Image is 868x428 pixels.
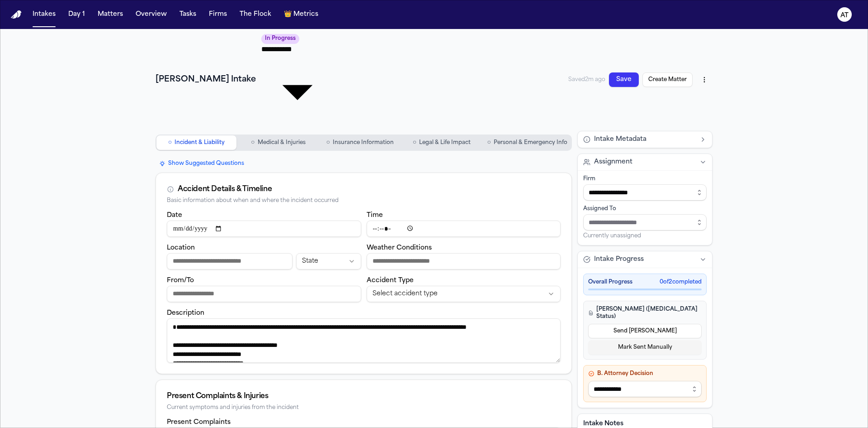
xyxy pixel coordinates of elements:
[258,139,306,146] span: Medical & Injuries
[296,253,361,269] button: Incident state
[696,72,712,88] button: More actions
[594,255,644,264] span: Intake Progress
[367,212,383,219] label: Time
[367,253,561,269] input: Weather conditions
[156,135,236,150] button: Go to Incident & Liability
[167,277,194,284] label: From/To
[132,6,170,23] button: Overview
[320,135,400,150] button: Go to Insurance Information
[583,175,707,183] div: Firm
[588,370,702,377] h4: B. Attorney Decision
[178,184,272,195] div: Accident Details & Timeline
[65,6,89,23] button: Day 1
[578,251,712,268] button: Intake Progress
[588,306,702,320] h4: [PERSON_NAME] ([MEDICAL_DATA] Status)
[583,205,707,212] div: Assigned To
[168,138,172,147] span: ○
[487,138,491,147] span: ○
[176,6,200,23] button: Tasks
[156,73,256,86] h1: [PERSON_NAME] Intake
[609,72,639,87] button: Save
[660,279,702,286] span: 0 of 2 completed
[167,318,561,363] textarea: Incident description
[167,404,561,411] div: Current symptoms and injuries from the incident
[419,139,471,146] span: Legal & Life Impact
[29,6,59,23] button: Intakes
[402,135,482,150] button: Go to Legal & Life Impact
[484,135,571,150] button: Go to Personal & Emergency Info
[367,277,414,284] label: Accident Type
[167,221,361,237] input: Incident date
[261,34,299,44] span: In Progress
[11,10,22,19] a: Home
[167,310,204,317] label: Description
[238,135,318,150] button: Go to Medical & Injuries
[326,138,330,147] span: ○
[578,154,712,170] button: Assignment
[167,245,195,251] label: Location
[251,138,255,147] span: ○
[167,253,292,269] input: Incident location
[167,286,361,302] input: From/To destination
[568,76,605,83] span: Saved 2m ago
[205,6,231,23] button: Firms
[413,138,416,147] span: ○
[280,6,322,23] button: crownMetrics
[588,279,632,286] span: Overall Progress
[367,221,561,237] input: Incident time
[167,419,231,426] label: Present Complaints
[494,139,567,146] span: Personal & Emergency Info
[167,197,561,204] div: Basic information about when and where the incident occurred
[578,131,712,148] button: Intake Metadata
[156,158,248,169] button: Show Suggested Questions
[333,139,394,146] span: Insurance Information
[236,6,275,23] button: The Flock
[642,72,693,87] button: Create Matter
[175,139,225,146] span: Incident & Liability
[167,391,561,402] div: Present Complaints & Injuries
[367,245,432,251] label: Weather Conditions
[588,340,702,355] button: Mark Sent Manually
[261,33,334,127] div: Update intake status
[167,212,182,219] label: Date
[588,324,702,338] button: Send [PERSON_NAME]
[94,6,127,23] button: Matters
[583,232,641,240] span: Currently unassigned
[594,135,646,144] span: Intake Metadata
[11,10,22,19] img: Finch Logo
[594,158,632,167] span: Assignment
[583,214,707,231] input: Assign to staff member
[583,184,707,201] input: Select firm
